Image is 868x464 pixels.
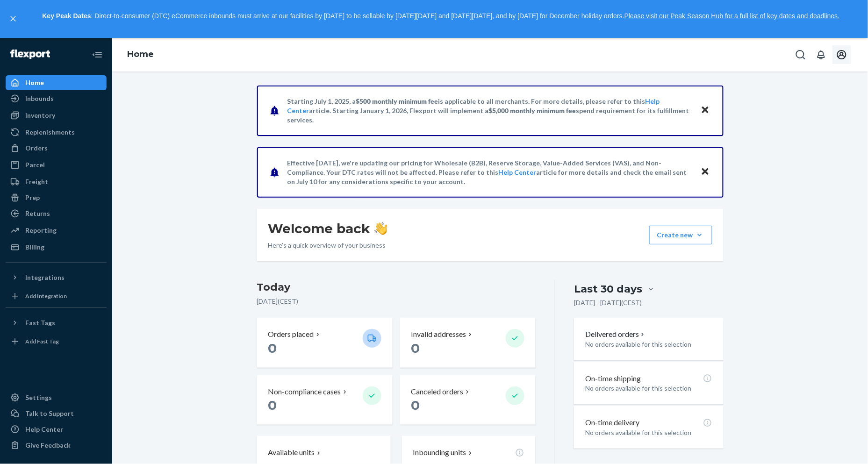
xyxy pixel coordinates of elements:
p: : Direct-to-consumer (DTC) eCommerce inbounds must arrive at our facilities by [DATE] to be sella... [22,8,860,24]
div: Last 30 days [574,282,642,296]
a: Inbounds [6,91,107,106]
h3: Today [257,280,536,295]
button: Close Navigation [88,45,107,64]
span: 0 [268,340,277,356]
p: Here’s a quick overview of your business [268,241,387,250]
p: Invalid addresses [411,329,466,340]
div: Replenishments [25,128,75,137]
p: No orders available for this selection [585,340,712,349]
span: 0 [411,340,420,356]
button: Create new [649,226,712,244]
a: Returns [6,206,107,221]
p: Orders placed [268,329,314,340]
a: Billing [6,240,107,255]
a: Talk to Support [6,406,107,421]
div: Home [25,78,44,87]
ol: breadcrumbs [120,41,161,68]
button: Canceled orders 0 [400,375,536,425]
div: Freight [25,177,48,186]
div: Reporting [25,226,57,235]
div: Returns [25,209,50,218]
span: $500 monthly minimum fee [356,97,438,105]
button: Give Feedback [6,438,107,453]
div: Parcel [25,160,45,170]
p: No orders available for this selection [585,384,712,393]
a: Help Center [499,168,537,176]
button: close, [8,14,18,23]
a: Settings [6,390,107,405]
button: Open Search Box [791,45,810,64]
p: Starting July 1, 2025, a is applicable to all merchants. For more details, please refer to this a... [287,97,692,125]
a: Home [127,49,154,59]
p: Non-compliance cases [268,386,341,397]
a: Help Center [287,97,660,114]
p: Canceled orders [411,386,464,397]
img: hand-wave emoji [374,222,387,235]
div: Inbounds [25,94,54,103]
div: Give Feedback [25,441,71,450]
button: Fast Tags [6,315,107,330]
a: Replenishments [6,125,107,140]
a: Help Center [6,422,107,437]
button: Invalid addresses 0 [400,318,536,368]
div: Settings [25,393,52,402]
p: On-time shipping [585,373,641,384]
button: Non-compliance cases 0 [257,375,393,425]
button: Open account menu [832,45,851,64]
div: Orders [25,143,48,153]
a: Home [6,75,107,90]
span: $5,000 monthly minimum fee [489,107,576,114]
div: Fast Tags [25,318,55,328]
a: Inventory [6,108,107,123]
a: Please visit our Peak Season Hub for a full list of key dates and deadlines. [624,12,840,20]
p: Inbounding units [413,447,466,458]
img: Flexport logo [10,50,50,59]
a: Prep [6,190,107,205]
div: Billing [25,243,44,252]
a: Freight [6,174,107,189]
button: Open notifications [812,45,831,64]
p: [DATE] - [DATE] ( CEST ) [574,298,642,307]
h1: Welcome back [268,220,387,237]
div: Add Integration [25,292,67,300]
p: No orders available for this selection [585,428,712,437]
p: [DATE] ( CEST ) [257,297,536,306]
button: Close [699,165,711,179]
div: Help Center [25,425,63,434]
p: Available units [268,447,315,458]
p: Effective [DATE], we're updating our pricing for Wholesale (B2B), Reserve Storage, Value-Added Se... [287,158,692,186]
a: Orders [6,141,107,156]
div: Talk to Support [25,409,74,418]
button: Delivered orders [585,329,646,340]
a: Add Integration [6,289,107,304]
div: Integrations [25,273,65,282]
button: Integrations [6,270,107,285]
div: Add Fast Tag [25,337,59,345]
a: Parcel [6,157,107,172]
span: 0 [268,397,277,413]
button: Close [699,104,711,117]
a: Add Fast Tag [6,334,107,349]
div: Inventory [25,111,55,120]
button: Orders placed 0 [257,318,393,368]
div: Prep [25,193,40,202]
a: Reporting [6,223,107,238]
span: 0 [411,397,420,413]
p: On-time delivery [585,417,639,428]
strong: Key Peak Dates [42,12,91,20]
